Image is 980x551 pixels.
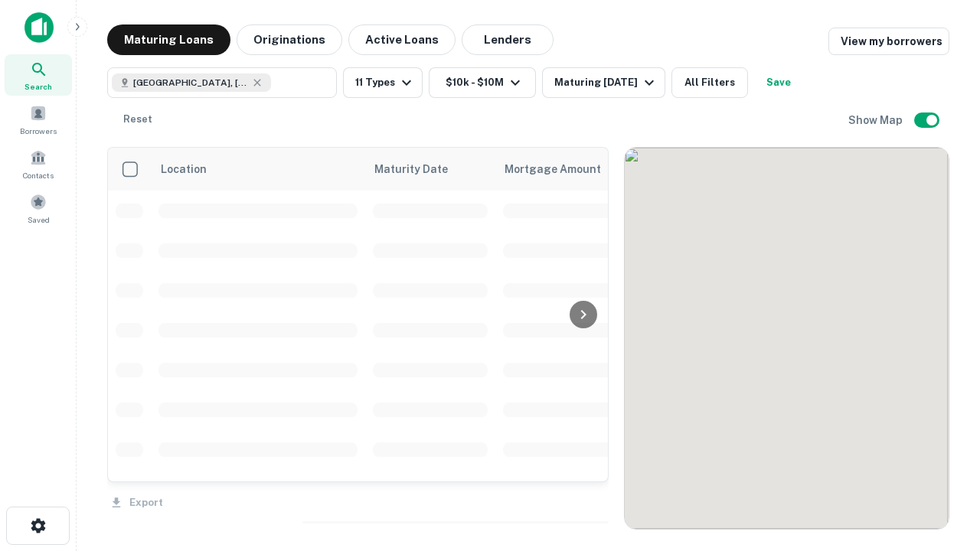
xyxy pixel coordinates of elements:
[20,125,57,137] span: Borrowers
[374,160,468,178] span: Maturity Date
[107,24,230,55] button: Maturing Loans
[237,24,342,55] button: Originations
[23,169,54,181] span: Contacts
[505,160,621,178] span: Mortgage Amount
[28,214,50,226] span: Saved
[5,54,72,96] a: Search
[24,80,52,93] span: Search
[24,12,54,43] img: capitalize-icon.png
[848,112,905,129] h6: Show Map
[365,148,495,191] th: Maturity Date
[5,187,72,229] a: Saved
[671,67,748,98] button: All Filters
[113,104,162,135] button: Reset
[754,67,803,98] button: Save your search to get updates of matches that match your search criteria.
[903,380,980,453] iframe: Chat Widget
[160,160,207,178] span: Location
[133,76,248,90] span: [GEOGRAPHIC_DATA], [GEOGRAPHIC_DATA]
[5,99,72,140] a: Borrowers
[462,24,554,55] button: Lenders
[348,24,456,55] button: Active Loans
[542,67,665,98] button: Maturing [DATE]
[5,143,72,184] a: Contacts
[554,73,658,92] div: Maturing [DATE]
[343,67,423,98] button: 11 Types
[828,28,949,55] a: View my borrowers
[429,67,536,98] button: $10k - $10M
[151,148,365,191] th: Location
[625,148,949,529] div: 0 0
[495,148,664,191] th: Mortgage Amount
